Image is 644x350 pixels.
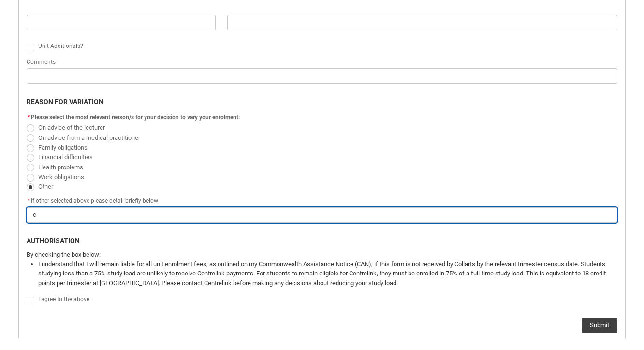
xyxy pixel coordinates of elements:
[31,114,240,121] span: Please select the most relevant reason/s for your decision to vary your enrolment:
[38,183,53,190] span: Other
[38,144,88,151] span: Family obligations
[28,198,30,204] abbr: required
[38,134,140,141] span: On advice from a medical practitioner
[27,59,56,65] span: Comments
[38,153,93,161] span: Financial difficulties
[38,164,83,171] span: Health problems
[38,173,84,181] span: Work obligations
[582,318,617,333] button: Submit
[27,237,80,244] b: AUTHORISATION
[38,43,83,49] span: Unit Additionals?
[27,250,617,259] p: By checking the box below:
[38,124,105,131] span: On advice of the lecturer
[27,198,158,204] span: If other selected above please detail briefly below
[27,98,103,106] b: REASON FOR VARIATION
[28,114,30,121] abbr: required
[38,296,91,303] span: I agree to the above.
[38,259,617,288] li: I understand that I will remain liable for all unit enrolment fees, as outlined on my Commonwealt...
